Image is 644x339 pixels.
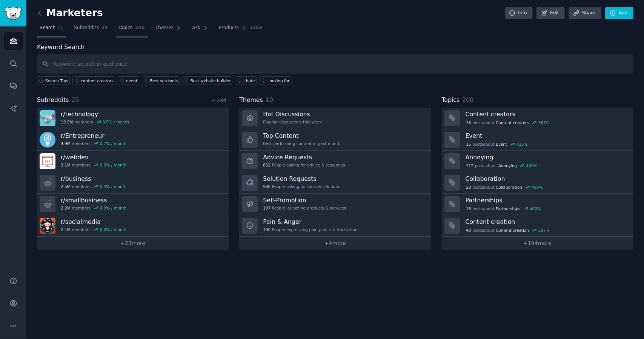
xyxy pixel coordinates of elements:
a: Add [605,7,633,20]
a: Info [505,7,533,20]
div: members [61,184,127,189]
div: post s about [466,119,550,126]
a: Best seo tools [142,76,180,85]
div: Popular discussions this week [263,119,322,125]
a: Top ContentBest-performing content of past month [239,129,431,151]
div: post s about [466,227,550,234]
span: Event [496,142,507,147]
span: 197 [263,205,271,211]
button: Search Tips [37,76,70,85]
span: Subreddits [74,25,99,31]
span: Subreddits [37,96,69,105]
span: 29 [101,25,108,31]
a: +23more [37,237,229,250]
a: r/smallbusiness2.2Mmembers0.9% / month [37,194,229,215]
span: 3.1M [61,162,71,168]
div: members [61,162,127,168]
a: Collaboration20postsaboutCollaboration400% [442,172,633,194]
h3: Content creation [466,218,628,226]
a: r/business2.5Mmembers0.3% / month [37,172,229,194]
a: I hate [235,76,257,85]
div: 400 % [532,185,543,190]
h3: r/ webdev [61,153,127,161]
span: 40 [466,228,471,233]
a: r/technology19.9Mmembers0.5% / month [37,108,229,129]
span: Partnerships [496,206,520,211]
span: Products [219,25,239,31]
h3: r/ socialmedia [61,218,127,226]
a: +194more [442,237,633,250]
h2: Marketers [37,7,103,19]
a: Subreddits29 [71,22,111,37]
img: socialmedia [40,218,55,234]
a: Solution Requests586People asking for tools & solutions [239,172,431,194]
h3: Solution Requests [263,175,340,183]
span: Themes [239,96,263,105]
div: post s about [466,141,529,148]
span: 10 [266,96,273,103]
span: 190 [263,227,271,232]
a: r/socialmedia2.1Mmembers0.0% / month [37,215,229,237]
img: webdev [40,153,55,169]
div: 0.5 % / month [100,162,127,168]
img: GummySearch logo [5,7,22,20]
span: 15 [466,142,471,147]
h3: r/ business [61,175,127,183]
span: 16 [466,120,471,125]
span: Topics [442,96,460,105]
h3: Top Content [263,132,341,140]
a: Pain & Anger190People expressing pain points & frustrations [239,215,431,237]
a: r/webdev3.1Mmembers0.5% / month [37,151,229,172]
h3: Pain & Anger [263,218,360,226]
div: People launching products & services [263,205,346,211]
label: Keyword Search [37,43,85,51]
div: People expressing pain points & frustrations [263,227,360,232]
a: +4more [239,237,431,250]
a: Share [569,7,601,20]
h3: Partnerships [466,196,628,204]
div: 425 % [516,142,528,147]
div: 0.0 % / month [100,227,127,232]
span: Search Tips [45,78,68,83]
div: 0.5 % / month [102,119,129,125]
img: Entrepreneur [40,132,55,148]
a: Hot DiscussionsPopular discussions this week [239,108,431,129]
div: members [61,205,127,211]
span: 20 [466,185,471,190]
a: Search [37,22,66,37]
span: 200 [135,25,145,31]
div: members [61,227,127,232]
h3: Hot Discussions [263,110,322,118]
a: Partnerships18postsaboutPartnerships400% [442,194,633,215]
span: Content creators [496,120,529,125]
a: Ask [189,22,211,37]
span: Topics [118,25,132,31]
span: 4.9M [61,141,71,146]
a: + Add [212,98,226,103]
span: Content creation [496,228,529,233]
a: Topics200 [116,22,148,37]
span: Annoying [498,163,517,168]
span: 19.9M [61,119,73,125]
h3: r/ Entrepreneur [61,132,127,140]
div: members [61,141,127,146]
span: 2.5M [61,184,71,189]
div: members [61,119,129,125]
div: Best website builder [191,78,231,83]
div: Looking for [267,78,290,83]
div: 367 % [538,228,550,233]
h3: Event [466,132,628,140]
div: 0.7 % / month [100,141,127,146]
a: Content creators16postsaboutContent creators567% [442,108,633,129]
div: 567 % [538,120,550,125]
a: content creators [72,76,115,85]
h3: Content creators [466,110,628,118]
div: post s about [466,205,542,212]
div: 0.9 % / month [100,205,127,211]
span: Ask [192,25,200,31]
div: Best seo tools [150,78,178,83]
span: 2.2M [61,205,71,211]
div: 400 % [526,163,538,168]
h3: Self-Promotion [263,196,346,204]
a: r/Entrepreneur4.9Mmembers0.7% / month [37,129,229,151]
